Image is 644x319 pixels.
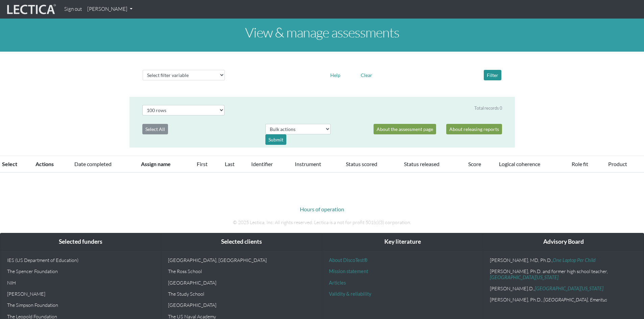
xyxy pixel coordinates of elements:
[197,161,208,167] a: First
[490,297,637,302] p: [PERSON_NAME], Ph.D.
[265,134,286,145] div: Submit
[7,280,154,286] p: NIH
[474,105,502,111] div: Total records 0
[168,280,315,286] p: [GEOGRAPHIC_DATA]
[490,274,558,280] a: [GEOGRAPHIC_DATA][US_STATE]
[168,291,315,297] p: The Study School
[484,70,501,80] button: Filter
[137,156,193,173] th: Assign name
[327,71,343,78] a: Help
[553,257,596,263] a: One Laptop Per Child
[374,124,436,134] a: About the assessment page
[7,257,154,263] p: IES (US Department of Education)
[535,286,603,291] a: [GEOGRAPHIC_DATA][US_STATE]
[7,268,154,274] p: The Spencer Foundation
[499,161,540,167] a: Logical coherence
[327,70,343,80] button: Help
[483,233,644,250] div: Advisory Board
[490,257,637,263] p: [PERSON_NAME], MD, Ph.D.,
[446,124,502,134] a: About releasing reports
[468,161,481,167] a: Score
[251,161,273,167] a: Identifier
[5,3,56,16] img: lecticalive
[300,206,344,212] a: Hours of operation
[295,161,321,167] a: Instrument
[542,297,607,302] em: , [GEOGRAPHIC_DATA], Emeritus
[168,268,315,274] p: The Ross School
[168,302,315,308] p: [GEOGRAPHIC_DATA]
[31,156,70,173] th: Actions
[608,161,627,167] a: Product
[225,161,235,167] a: Last
[490,286,637,291] p: [PERSON_NAME].D.,
[161,233,322,250] div: Selected clients
[404,161,439,167] a: Status released
[168,257,315,263] p: [GEOGRAPHIC_DATA], [GEOGRAPHIC_DATA]
[346,161,377,167] a: Status scored
[490,268,637,280] p: [PERSON_NAME], Ph.D. and former high school teacher,
[0,233,161,250] div: Selected funders
[572,161,588,167] a: Role fit
[7,291,154,297] p: [PERSON_NAME]
[62,3,85,16] a: Sign out
[74,161,112,167] a: Date completed
[329,257,367,263] a: About DiscoTest®
[7,302,154,308] p: The Simpson Foundation
[329,280,346,286] a: Articles
[135,219,510,226] p: © 2025 Lectica, Inc. All rights reserved. Lectica is a not for profit 501(c)(3) corporation.
[142,124,168,134] button: Select All
[329,268,368,274] a: Mission statement
[322,233,483,250] div: Key literature
[329,291,371,297] a: Validity & reliability
[85,3,135,16] a: [PERSON_NAME]
[358,70,375,80] button: Clear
